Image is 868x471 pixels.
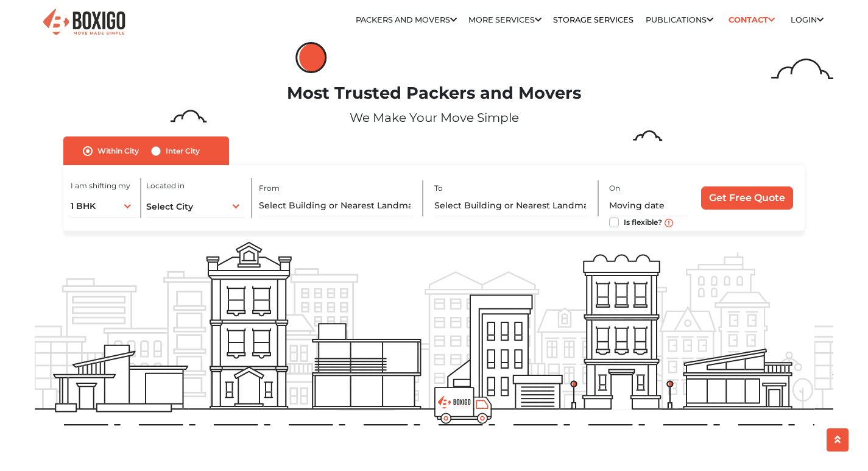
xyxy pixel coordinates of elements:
[356,15,457,24] a: Packers and Movers
[259,195,414,216] input: Select Building or Nearest Landmark
[725,10,779,29] a: Contact
[259,183,280,194] label: From
[41,7,127,37] img: Boxigo
[553,15,633,24] a: Storage Services
[609,195,687,216] input: Moving date
[624,215,662,228] label: Is flexible?
[701,186,793,210] input: Get Free Quote
[434,183,443,194] label: To
[609,183,620,194] label: On
[35,108,833,127] p: We Make Your Move Simple
[827,428,849,452] button: scroll up
[434,195,589,216] input: Select Building or Nearest Landmark
[146,180,185,191] label: Located in
[468,15,542,24] a: More services
[434,387,492,424] img: boxigo_prackers_and_movers_truck
[71,180,130,191] label: I am shifting my
[665,219,673,227] img: move_date_info
[97,144,139,158] label: Within City
[146,201,193,212] span: Select City
[166,144,200,158] label: Inter City
[71,200,96,211] span: 1 BHK
[35,83,833,104] h1: Most Trusted Packers and Movers
[791,15,824,24] a: Login
[646,15,713,24] a: Publications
